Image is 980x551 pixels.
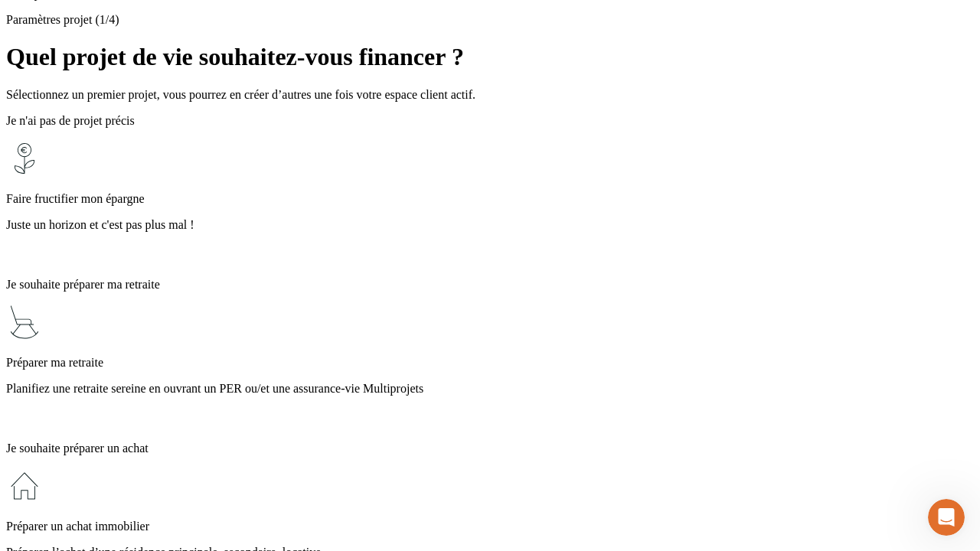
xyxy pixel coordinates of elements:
p: Je n'ai pas de projet précis [6,114,974,128]
p: Je souhaite préparer ma retraite [6,278,974,292]
p: Faire fructifier mon épargne [6,192,974,206]
p: Paramètres projet (1/4) [6,13,974,27]
p: Je souhaite préparer un achat [6,442,974,455]
p: Préparer ma retraite [6,356,974,370]
span: Sélectionnez un premier projet, vous pourrez en créer d’autres une fois votre espace client actif. [6,88,475,101]
p: Préparer un achat immobilier [6,520,974,533]
iframe: Intercom live chat [928,499,965,536]
h1: Quel projet de vie souhaitez-vous financer ? [6,43,974,71]
p: Planifiez une retraite sereine en ouvrant un PER ou/et une assurance-vie Multiprojets [6,382,974,396]
p: Juste un horizon et c'est pas plus mal ! [6,218,974,232]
